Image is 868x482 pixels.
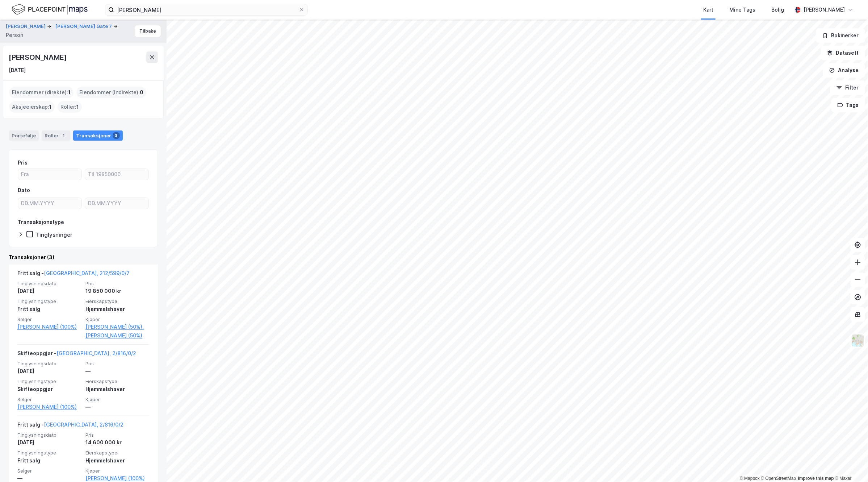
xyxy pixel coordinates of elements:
a: [PERSON_NAME] (50%) [85,331,149,340]
div: [DATE] [17,287,81,295]
span: Eierskapstype [85,378,149,385]
img: logo.f888ab2527a4732fd821a326f86c7f29.svg [12,3,88,16]
span: Tinglysningsdato [17,361,81,367]
div: 14 600 000 kr [85,438,149,447]
div: Dato [18,186,30,195]
div: Eiendommer (direkte) : [9,87,74,98]
div: [DATE] [9,66,26,75]
div: Transaksjonstype [18,218,64,227]
span: Pris [85,361,149,367]
span: Tinglysningstype [17,298,81,304]
div: [DATE] [17,438,81,447]
span: Tinglysningsdato [17,432,81,438]
a: [GEOGRAPHIC_DATA], 2/816/0/2 [44,421,123,428]
a: [PERSON_NAME] (100%) [17,403,81,411]
img: Z [851,334,865,348]
div: — [85,367,149,375]
span: Kjøper [85,468,149,474]
div: 3 [113,132,120,139]
div: Portefølje [9,130,39,141]
div: Fritt salg [17,305,81,313]
span: Eierskapstype [85,450,149,456]
div: Eiendommer (Indirekte) : [76,87,146,98]
div: Fritt salg - [17,420,123,432]
span: Selger [17,316,81,323]
div: Fritt salg [17,456,81,465]
input: Fra [18,169,81,180]
div: Hjemmelshaver [85,305,149,313]
div: Pris [18,158,28,167]
div: Roller : [58,101,82,113]
div: Bolig [771,5,784,14]
a: Improve this map [798,476,834,481]
button: Filter [830,80,865,95]
span: Selger [17,396,81,403]
a: Mapbox [740,476,760,481]
span: Tinglysningsdato [17,281,81,287]
button: Datasett [821,46,865,60]
button: [PERSON_NAME] [6,23,47,30]
a: [GEOGRAPHIC_DATA], 2/816/0/2 [56,350,136,356]
span: Pris [85,281,149,287]
a: OpenStreetMap [761,476,796,481]
div: Transaksjoner (3) [9,253,158,262]
iframe: Chat Widget [832,447,868,482]
div: Hjemmelshaver [85,456,149,465]
span: 1 [49,103,52,111]
span: Tinglysningstype [17,450,81,456]
div: Mine Tags [729,5,755,14]
a: [PERSON_NAME] (50%), [85,323,149,331]
a: [GEOGRAPHIC_DATA], 212/599/0/7 [44,270,130,276]
input: Søk på adresse, matrikkel, gårdeiere, leietakere eller personer [114,4,299,15]
div: 1 [60,132,67,139]
div: Fritt salg - [17,269,130,281]
span: Pris [85,432,149,438]
span: 1 [76,103,79,111]
div: Kart [703,5,713,14]
input: DD.MM.YYYY [85,198,148,209]
button: Analyse [823,63,865,78]
span: Kjøper [85,396,149,403]
a: [PERSON_NAME] (100%) [17,323,81,331]
button: Tags [831,98,865,112]
div: Aksjeeierskap : [9,101,55,113]
button: Bokmerker [816,28,865,43]
div: 19 850 000 kr [85,287,149,295]
div: Skifteoppgjør [17,385,81,394]
span: Selger [17,468,81,474]
span: Kjøper [85,316,149,323]
span: 1 [68,88,71,97]
input: Til 19850000 [85,169,148,180]
span: 0 [140,88,143,97]
div: Skifteoppgjør - [17,349,136,361]
span: Tinglysningstype [17,378,81,385]
div: [PERSON_NAME] [804,5,845,14]
input: DD.MM.YYYY [18,198,81,209]
div: [PERSON_NAME] [9,51,68,63]
div: [DATE] [17,367,81,375]
button: [PERSON_NAME] Gate 7 [55,23,113,30]
div: Roller [42,130,70,141]
div: Transaksjoner [73,130,123,141]
span: Eierskapstype [85,298,149,304]
div: Hjemmelshaver [85,385,149,394]
div: Tinglysninger [36,231,72,238]
div: Person [6,31,23,40]
div: — [85,403,149,411]
button: Tilbake [135,25,161,37]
